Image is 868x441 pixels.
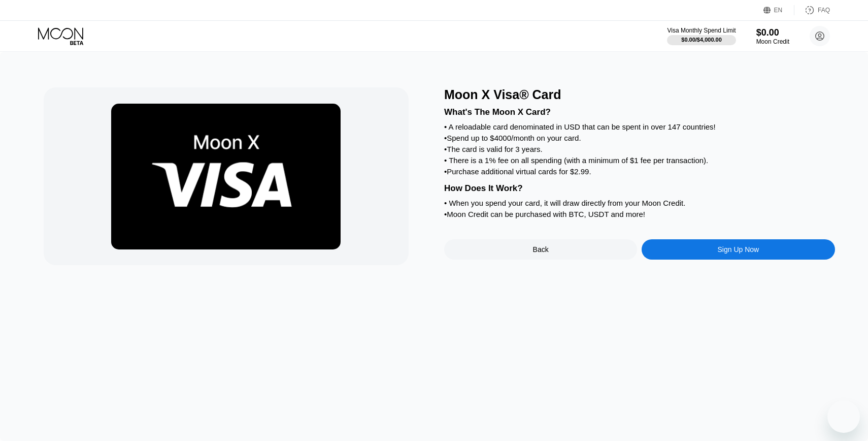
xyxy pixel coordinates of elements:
[774,7,783,14] div: EN
[444,199,835,207] div: • When you spend your card, it will draw directly from your Moon Credit.
[667,27,736,45] div: Visa Monthly Spend Limit$0.00/$4,000.00
[681,37,722,43] div: $0.00 / $4,000.00
[818,7,830,14] div: FAQ
[444,134,835,142] div: • Spend up to $4000/month on your card.
[794,5,830,15] div: FAQ
[444,239,637,260] div: Back
[444,156,835,165] div: • There is a 1% fee on all spending (with a minimum of $1 fee per transaction).
[756,38,789,45] div: Moon Credit
[444,183,835,194] div: How Does It Work?
[444,87,835,102] div: Moon X Visa® Card
[756,27,789,45] div: $0.00Moon Credit
[444,122,835,131] div: • A reloadable card denominated in USD that can be spent in over 147 countries!
[533,245,549,254] div: Back
[444,167,835,176] div: • Purchase additional virtual cards for $2.99.
[756,27,789,38] div: $0.00
[444,145,835,153] div: • The card is valid for 3 years.
[444,107,835,117] div: What's The Moon X Card?
[444,210,835,218] div: • Moon Credit can be purchased with BTC, USDT and more!
[763,5,794,15] div: EN
[667,27,736,34] div: Visa Monthly Spend Limit
[827,400,860,433] iframe: Button to launch messaging window
[718,245,759,254] div: Sign Up Now
[642,239,834,260] div: Sign Up Now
